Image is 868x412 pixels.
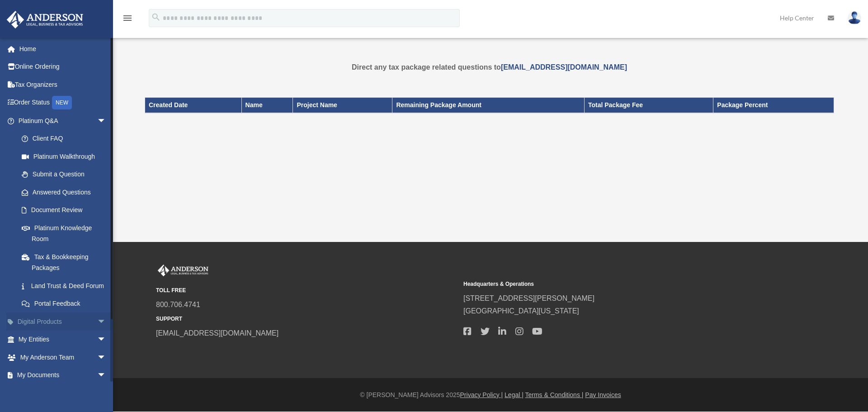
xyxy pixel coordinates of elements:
span: arrow_drop_down [97,348,115,367]
span: arrow_drop_down [97,366,115,385]
a: Platinum Knowledge Room [13,219,120,248]
img: Anderson Advisors Platinum Portal [4,11,86,28]
a: Digital Productsarrow_drop_down [6,313,120,331]
a: Home [6,40,120,58]
a: 800.706.4741 [156,301,200,308]
a: Platinum Q&Aarrow_drop_down [6,112,120,130]
a: Order StatusNEW [6,94,120,112]
img: User Pic [848,11,861,24]
a: [GEOGRAPHIC_DATA][US_STATE] [463,307,579,315]
a: [EMAIL_ADDRESS][DOMAIN_NAME] [156,329,278,337]
strong: Direct any tax package related questions to [352,63,627,71]
a: Pay Invoices [585,391,621,398]
a: My Entitiesarrow_drop_down [6,331,120,349]
a: Platinum Walkthrough [13,147,120,166]
a: Legal | [505,391,524,398]
th: Remaining Package Amount [392,98,585,113]
a: Document Review [13,201,120,219]
span: arrow_drop_down [97,331,115,349]
img: Anderson Advisors Platinum Portal [156,265,210,276]
small: TOLL FREE [156,286,457,295]
th: Name [241,98,293,113]
a: Tax & Bookkeeping Packages [13,248,115,277]
a: Answered Questions [13,183,120,201]
i: menu [122,13,133,24]
a: Portal Feedback [13,295,120,313]
i: search [151,12,161,22]
div: © [PERSON_NAME] Advisors 2025 [113,389,868,401]
span: arrow_drop_down [97,112,115,130]
th: Created Date [145,98,242,113]
a: [EMAIL_ADDRESS][DOMAIN_NAME] [501,63,627,71]
a: Land Trust & Deed Forum [13,277,120,295]
a: Online Ordering [6,58,120,76]
th: Package Percent [713,98,834,113]
div: NEW [52,96,72,109]
th: Project Name [293,98,392,113]
a: Client FAQ [13,130,120,148]
a: [STREET_ADDRESS][PERSON_NAME] [463,294,594,302]
a: Tax Organizers [6,76,120,94]
th: Total Package Fee [584,98,713,113]
a: menu [122,16,133,24]
span: arrow_drop_down [97,313,115,331]
small: Headquarters & Operations [463,279,764,289]
a: My Anderson Teamarrow_drop_down [6,348,120,366]
a: My Documentsarrow_drop_down [6,366,120,384]
small: SUPPORT [156,314,457,324]
a: Submit a Question [13,166,120,184]
a: Privacy Policy | [460,391,503,398]
a: Terms & Conditions | [525,391,584,398]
